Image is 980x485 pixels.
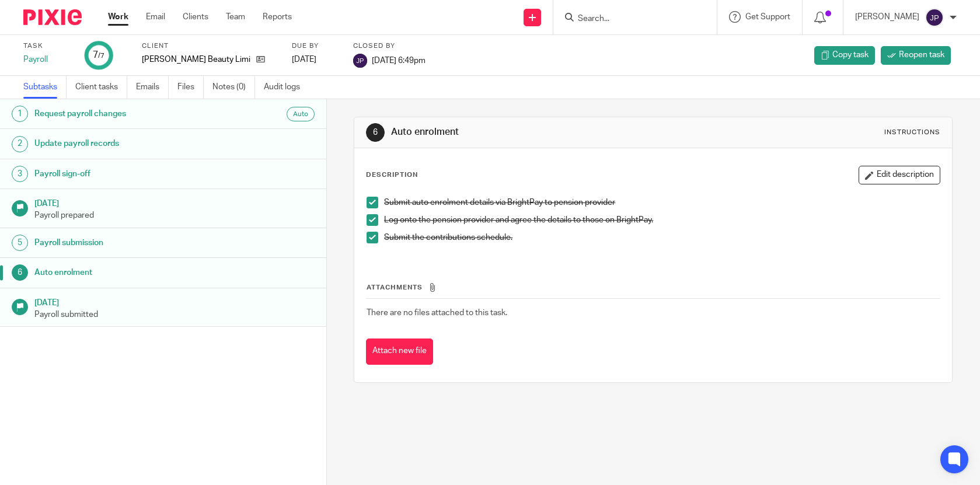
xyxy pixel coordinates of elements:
[142,41,277,51] label: Client
[353,41,426,51] label: Closed by
[745,13,790,21] span: Get Support
[366,123,385,142] div: 6
[183,11,208,23] a: Clients
[366,170,418,180] p: Description
[832,49,869,61] span: Copy task
[34,165,221,183] h1: Payroll sign-off
[12,136,28,152] div: 2
[12,264,28,281] div: 6
[263,11,292,23] a: Reports
[264,76,309,99] a: Audit logs
[34,210,315,221] p: Payroll prepared
[34,234,221,252] h1: Payroll submission
[859,166,940,184] button: Edit description
[23,54,70,65] div: Payroll
[855,11,919,23] p: [PERSON_NAME]
[12,235,28,251] div: 5
[136,76,169,99] a: Emails
[367,284,423,291] span: Attachments
[12,166,28,182] div: 3
[391,126,678,138] h1: Auto enrolment
[292,54,339,65] div: [DATE]
[34,195,315,210] h1: [DATE]
[142,54,250,65] p: [PERSON_NAME] Beauty Limited
[212,76,255,99] a: Notes (0)
[93,48,104,62] div: 7
[384,197,940,208] p: Submit auto enrolment details via BrightPay to pension provider
[34,135,221,152] h1: Update payroll records
[287,107,315,121] div: Auto
[23,41,70,51] label: Task
[34,105,221,123] h1: Request payroll changes
[384,232,940,243] p: Submit the contributions schedule.
[814,46,875,65] a: Copy task
[23,9,82,25] img: Pixie
[34,294,315,309] h1: [DATE]
[292,41,339,51] label: Due by
[384,214,940,226] p: Log onto the pension provider and agree the details to those on BrightPay.
[23,76,67,99] a: Subtasks
[34,309,315,320] p: Payroll submitted
[177,76,204,99] a: Files
[34,264,221,281] h1: Auto enrolment
[226,11,245,23] a: Team
[12,106,28,122] div: 1
[98,53,104,59] small: /7
[367,309,507,317] span: There are no files attached to this task.
[353,54,367,68] img: svg%3E
[108,11,128,23] a: Work
[925,8,944,27] img: svg%3E
[884,128,940,137] div: Instructions
[75,76,127,99] a: Client tasks
[372,56,426,64] span: [DATE] 6:49pm
[366,339,433,365] button: Attach new file
[899,49,944,61] span: Reopen task
[146,11,165,23] a: Email
[881,46,951,65] a: Reopen task
[577,14,682,25] input: Search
